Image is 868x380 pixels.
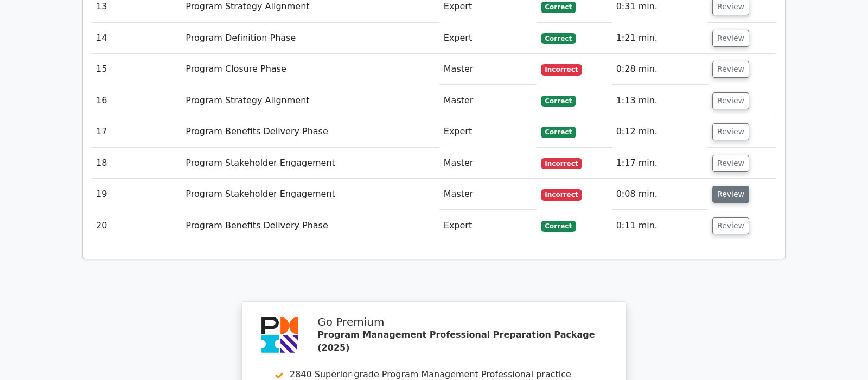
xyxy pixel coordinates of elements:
[92,148,181,179] td: 18
[92,85,181,116] td: 16
[92,210,181,241] td: 20
[439,179,537,210] td: Master
[612,54,708,85] td: 0:28 min.
[712,217,749,234] button: Review
[541,127,576,138] span: Correct
[712,61,749,78] button: Review
[612,116,708,147] td: 0:12 min.
[439,85,537,116] td: Master
[612,23,708,54] td: 1:21 min.
[181,116,439,147] td: Program Benefits Delivery Phase
[181,148,439,179] td: Program Stakeholder Engagement
[181,85,439,116] td: Program Strategy Alignment
[92,179,181,210] td: 19
[181,23,439,54] td: Program Definition Phase
[439,54,537,85] td: Master
[712,123,749,140] button: Review
[612,210,708,241] td: 0:11 min.
[439,148,537,179] td: Master
[181,210,439,241] td: Program Benefits Delivery Phase
[541,189,583,200] span: Incorrect
[541,158,583,169] span: Incorrect
[541,33,576,44] span: Correct
[92,116,181,147] td: 17
[181,179,439,210] td: Program Stakeholder Engagement
[712,30,749,47] button: Review
[541,96,576,107] span: Correct
[541,64,583,75] span: Incorrect
[439,116,537,147] td: Expert
[712,155,749,172] button: Review
[439,210,537,241] td: Expert
[612,179,708,210] td: 0:08 min.
[712,186,749,203] button: Review
[541,221,576,232] span: Correct
[612,85,708,116] td: 1:13 min.
[92,23,181,54] td: 14
[92,54,181,85] td: 15
[181,54,439,85] td: Program Closure Phase
[439,23,537,54] td: Expert
[612,148,708,179] td: 1:17 min.
[541,2,576,13] span: Correct
[712,92,749,109] button: Review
